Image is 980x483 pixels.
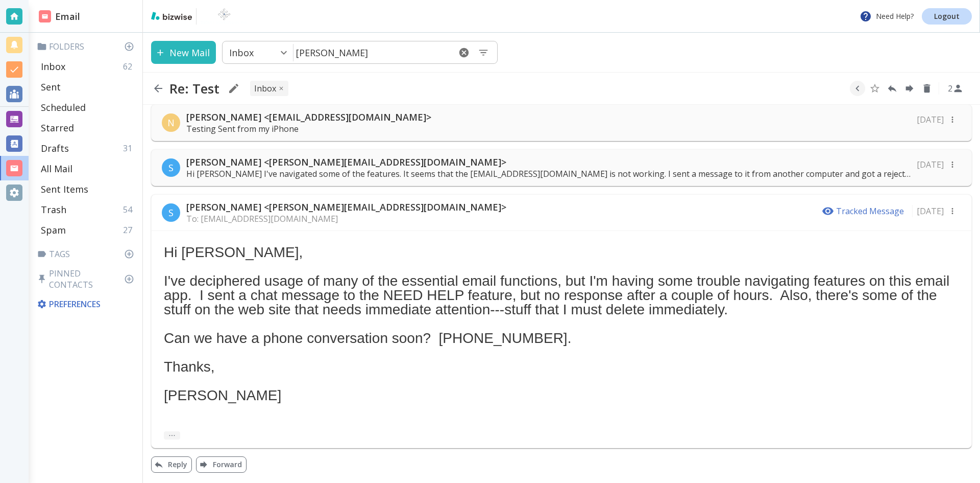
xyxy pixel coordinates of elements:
[37,158,138,179] div: All Mail
[123,204,136,215] p: 54
[948,83,952,94] p: 2
[186,156,911,168] p: [PERSON_NAME] <[PERSON_NAME][EMAIL_ADDRESS][DOMAIN_NAME]>
[35,294,138,314] div: Preferences
[123,224,136,236] p: 27
[151,12,192,20] img: bizwise
[152,195,971,231] div: S[PERSON_NAME] <[PERSON_NAME][EMAIL_ADDRESS][DOMAIN_NAME]>To: [EMAIL_ADDRESS][DOMAIN_NAME]Tracked...
[37,199,138,220] div: Trash54
[37,77,138,97] div: Sent
[151,41,216,64] button: New Mail
[917,114,944,125] p: [DATE]
[943,76,968,101] button: See Participants
[37,138,138,158] div: Drafts31
[168,206,174,219] p: S
[41,81,61,93] p: Sent
[37,179,138,199] div: Sent Items
[41,60,65,73] p: Inbox
[168,162,174,174] p: S
[917,159,944,170] p: [DATE]
[41,203,66,216] p: Trash
[186,123,431,134] p: Testing Sent from my iPhone
[41,224,66,236] p: Spam
[37,118,138,138] div: Starred
[123,61,136,72] p: 62
[186,213,506,224] p: To: [EMAIL_ADDRESS][DOMAIN_NAME]
[37,97,138,118] div: Scheduled
[186,111,431,123] p: [PERSON_NAME] <[EMAIL_ADDRESS][DOMAIN_NAME]>
[41,122,74,134] p: Starred
[41,183,88,195] p: Sent Items
[917,205,944,217] p: [DATE]
[41,163,72,175] p: All Mail
[37,220,138,240] div: Spam27
[37,298,136,310] p: Preferences
[37,268,138,290] p: Pinned Contacts
[167,117,175,129] p: N
[934,13,960,20] p: Logout
[37,41,138,52] p: Folders
[860,10,914,22] p: Need Help?
[919,81,935,96] button: Delete
[37,56,138,77] div: Inbox62
[822,205,904,217] p: Tracked Message
[169,80,219,97] h2: Re: Test
[39,10,51,22] img: DashboardSidebarEmail.svg
[922,8,972,25] a: Logout
[254,83,276,94] p: INBOX
[885,81,900,96] button: Reply
[186,201,506,213] p: [PERSON_NAME] <[PERSON_NAME][EMAIL_ADDRESS][DOMAIN_NAME]>
[41,101,86,113] p: Scheduled
[818,201,908,221] button: Tracked Message
[229,47,254,59] p: Inbox
[201,8,248,25] img: BioTech International
[37,248,138,260] p: Tags
[123,143,136,154] p: 31
[196,456,247,473] button: Forward
[41,142,69,154] p: Drafts
[186,168,911,179] p: Hi [PERSON_NAME] I've navigated some of the features. It seems that the [EMAIL_ADDRESS][DOMAIN_NA...
[293,42,450,63] input: Search
[902,81,917,96] button: Forward
[39,10,80,24] h2: Email
[151,456,192,473] button: Reply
